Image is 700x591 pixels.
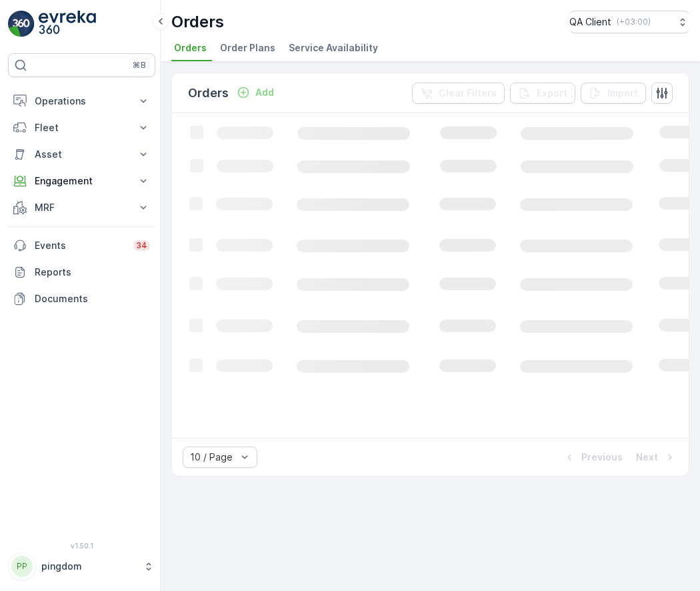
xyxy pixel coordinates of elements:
button: Previous [561,449,624,465]
span: Orders [174,41,207,55]
span: v 1.50.1 [8,542,155,550]
p: Clear Filters [439,87,497,100]
p: Documents [35,292,150,305]
p: Fleet [35,121,129,134]
p: Previous [581,451,623,464]
button: MRF [8,194,155,221]
button: Operations [8,88,155,114]
p: pingdom [41,560,137,573]
p: 34 [136,240,147,251]
p: Asset [35,148,129,161]
button: Clear Filters [412,83,505,104]
button: Add [231,85,279,100]
div: PP [11,556,33,577]
p: QA Client [569,15,611,29]
button: Import [581,83,646,104]
p: Next [636,451,658,464]
button: Export [510,83,575,104]
p: Reports [35,266,150,279]
p: ⌘B [133,60,146,71]
p: MRF [35,201,129,214]
button: PPpingdom [8,552,155,580]
span: Service Availability [289,41,378,55]
p: Orders [188,84,229,102]
button: Asset [8,141,155,168]
button: Next [635,449,678,465]
p: Add [255,86,274,99]
p: Engagement [35,174,129,188]
img: logo_light-DOdMpM7g.png [39,11,96,37]
p: Import [607,87,638,100]
button: Fleet [8,114,155,141]
a: Events34 [8,232,155,259]
a: Documents [8,286,155,312]
p: ( +03:00 ) [617,17,651,27]
button: QA Client(+03:00) [569,11,689,33]
img: logo [8,11,35,37]
p: Orders [171,11,224,33]
button: Engagement [8,168,155,194]
a: Reports [8,259,155,286]
p: Events [35,239,125,252]
p: Operations [35,95,129,108]
span: Order Plans [220,41,275,55]
p: Export [537,87,567,100]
